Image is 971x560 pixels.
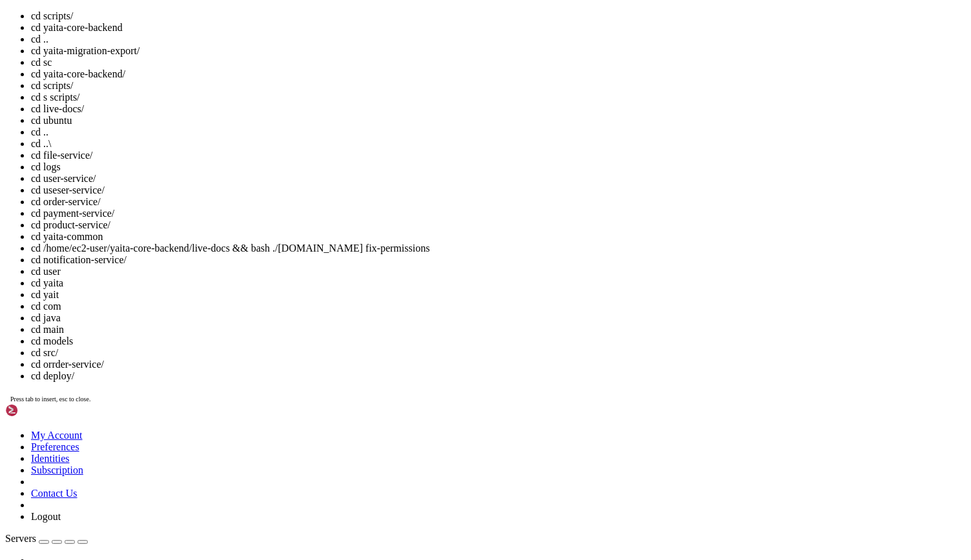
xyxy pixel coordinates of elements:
li: cd file-service/ [31,150,966,161]
li: cd .. [31,126,966,138]
a: Logout [31,511,61,522]
li: cd product-service/ [31,219,966,231]
x-row: ~~ \#/ ___ [URL][DOMAIN_NAME] [5,93,802,104]
li: cd logs [31,161,966,173]
x-row: ~\_ ####_ Amazon Linux 2023 [5,60,802,71]
li: cd orrder-service/ [31,359,966,370]
a: Preferences [31,441,79,452]
li: cd yaita-common [31,231,966,243]
li: cd yaita [31,277,966,289]
span: yaita-migration-export [191,181,305,191]
li: cd com [31,301,966,312]
li: cd sc [31,57,966,68]
li: cd useser-service/ [31,185,966,196]
li: cd payment-service/ [31,208,966,219]
li: cd .. [31,34,966,45]
x-row: ~~ \###| [5,82,802,93]
li: cd live-docs/ [31,103,966,115]
li: cd main [31,324,966,335]
x-row: ~~._. _/ [5,126,802,137]
span: yaita-restoration-v2-export [429,181,568,191]
li: cd scripts/ [31,80,966,92]
span: Press tab to insert, esc to close. [10,395,90,403]
li: cd yaita-migration-export/ [31,45,966,57]
a: Subscription [31,465,83,475]
li: cd user-service/ [31,173,966,185]
x-row: , #_ [5,49,802,60]
a: Servers [5,533,88,544]
li: cd ubuntu [31,115,966,126]
li: cd java [31,312,966,324]
x-row: ~~ \_#####\ [5,71,802,82]
li: cd notification-service/ [31,254,966,266]
a: My Account [31,430,83,441]
span: yaita-migration-logs [315,181,418,191]
span: yaita-restoration-v3-export [578,181,718,191]
li: cd scripts/ [31,10,966,22]
span: yaita-core-backend [5,181,98,191]
x-row: A newer release of "Amazon Linux" is available. [5,16,802,27]
x-row: _/ _/ [5,137,802,148]
li: cd yait [31,289,966,301]
li: cd user [31,266,966,277]
li: cd models [31,335,966,347]
a: Contact Us [31,488,77,499]
li: cd /home/ec2-user/yaita-core-backend/live-docs && bash ./[DOMAIN_NAME] fix-permissions [31,243,966,254]
li: cd yaita-core-backend [31,22,966,34]
span: yaita-frontend [108,181,181,191]
a: Identities [31,453,70,464]
x-row: ~~ V~' '-> [5,104,802,115]
img: Shellngn [5,404,79,417]
x-row: Run "/usr/bin/dnf check-release-update" for full release and version update info [5,38,802,49]
x-row: [ec2-user@ip-172-31-17-33 ~]$ cd [5,192,802,203]
li: cd yaita-core-backend/ [31,68,966,80]
li: cd src/ [31,347,966,359]
x-row: Last login: [DATE] from [TECHNICAL_ID] [5,159,802,170]
span: Servers [5,533,36,544]
li: cd ..\ [31,138,966,150]
x-row: ~~~ / [5,115,802,126]
li: cd s scripts/ [31,92,966,103]
div: (33, 17) [185,192,190,203]
li: cd deploy/ [31,370,966,382]
li: cd order-service/ [31,196,966,208]
x-row: _/m/' [5,148,802,159]
x-row: Version 2023.9.20250929: [5,27,802,38]
x-row: [ec2-user@ip-172-31-17-33 ~]$ ls [5,170,802,181]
